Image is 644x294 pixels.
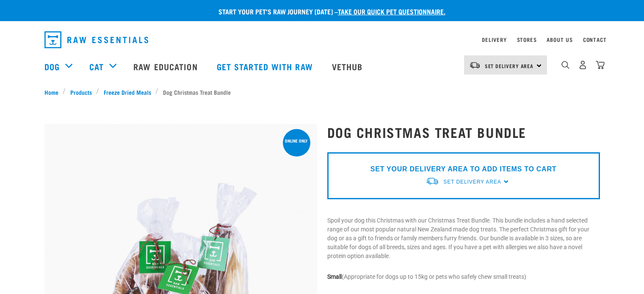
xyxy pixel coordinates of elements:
[370,164,556,174] p: SET YOUR DELIVERY AREA TO ADD ITEMS TO CART
[482,38,506,41] a: Delivery
[89,60,104,73] a: Cat
[338,9,445,13] a: take our quick pet questionnaire.
[596,60,605,69] img: home-icon@2x.png
[583,38,607,41] a: Contact
[578,60,587,69] img: user.png
[99,88,155,96] a: Freeze Dried Meals
[38,28,607,52] nav: dropdown navigation
[485,64,534,67] span: Set Delivery Area
[547,38,572,41] a: About Us
[331,273,342,280] strong: mall
[44,60,60,73] a: Dog
[327,216,600,261] p: Spoil your dog this Christmas with our Christmas Treat Bundle. This bundle includes a hand select...
[44,88,600,96] nav: breadcrumbs
[426,177,439,186] img: van-moving.png
[66,88,96,96] a: Products
[125,49,208,83] a: Raw Education
[208,49,323,83] a: Get started with Raw
[561,61,569,69] img: home-icon-1@2x.png
[327,124,600,140] h1: Dog Christmas Treat Bundle
[44,31,148,48] img: Raw Essentials Logo
[327,273,331,280] strong: S
[469,61,481,69] img: van-moving.png
[327,272,600,281] p: (Appropriate for dogs up to 15kg or pets who safely chew small treats)
[323,49,373,83] a: Vethub
[517,38,537,41] a: Stores
[44,88,63,96] a: Home
[443,179,501,185] span: Set Delivery Area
